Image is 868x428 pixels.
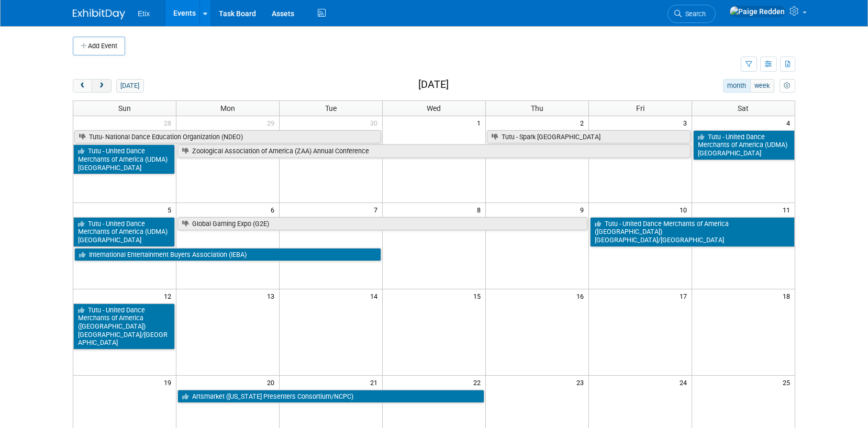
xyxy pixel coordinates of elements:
span: 18 [782,289,795,302]
span: 24 [678,376,692,389]
span: Thu [531,104,543,112]
span: 8 [476,203,485,216]
span: 10 [678,203,692,216]
button: [DATE] [116,79,144,93]
span: Wed [427,104,441,112]
a: International Entertainment Buyers Association (IEBA) [74,248,381,262]
span: Fri [636,104,644,112]
span: 29 [266,116,279,129]
span: 25 [782,376,795,389]
a: Global Gaming Expo (G2E) [177,217,587,231]
span: Search [682,10,706,18]
button: myCustomButton [780,79,795,93]
img: Paige Redden [729,6,785,17]
span: Etix [138,9,150,18]
span: Sun [118,104,131,112]
img: ExhibitDay [73,9,125,19]
button: month [723,79,751,93]
span: 19 [163,376,176,389]
span: 17 [678,289,692,302]
span: 3 [682,116,692,129]
a: Tutu - United Dance Merchants of America (UDMA) [GEOGRAPHIC_DATA] [693,130,795,160]
i: Personalize Calendar [784,83,791,89]
a: Tutu - United Dance Merchants of America (UDMA) [GEOGRAPHIC_DATA] [73,144,175,174]
span: 22 [472,376,485,389]
span: 4 [785,116,795,129]
span: 28 [163,116,176,129]
a: Tutu - United Dance Merchants of America ([GEOGRAPHIC_DATA]) [GEOGRAPHIC_DATA]/[GEOGRAPHIC_DATA] [590,217,795,247]
a: Tutu - United Dance Merchants of America ([GEOGRAPHIC_DATA]) [GEOGRAPHIC_DATA]/[GEOGRAPHIC_DATA] [73,303,175,350]
h2: [DATE] [418,79,449,91]
button: week [750,79,774,93]
a: Zoological Association of America (ZAA) Annual Conference [177,144,690,158]
span: 13 [266,289,279,302]
button: next [92,79,111,93]
span: Mon [220,104,235,112]
span: Tue [325,104,337,112]
span: 7 [373,203,382,216]
span: 12 [163,289,176,302]
a: Artsmarket ([US_STATE] Presenters Consortium/NCPC) [177,390,484,403]
span: 9 [579,203,588,216]
span: 6 [270,203,279,216]
span: 21 [369,376,382,389]
span: 20 [266,376,279,389]
button: Add Event [73,37,125,55]
a: Tutu - Spark [GEOGRAPHIC_DATA] [487,130,691,144]
a: Tutu- National Dance Education Organization (NDEO) [74,130,381,144]
span: 16 [575,289,588,302]
span: 14 [369,289,382,302]
a: Search [667,5,716,23]
span: Sat [738,104,749,112]
a: Tutu - United Dance Merchants of America (UDMA) [GEOGRAPHIC_DATA] [73,217,175,247]
span: 30 [369,116,382,129]
span: 11 [782,203,795,216]
span: 15 [472,289,485,302]
span: 2 [579,116,588,129]
span: 1 [476,116,485,129]
button: prev [73,79,92,93]
span: 23 [575,376,588,389]
span: 5 [166,203,176,216]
